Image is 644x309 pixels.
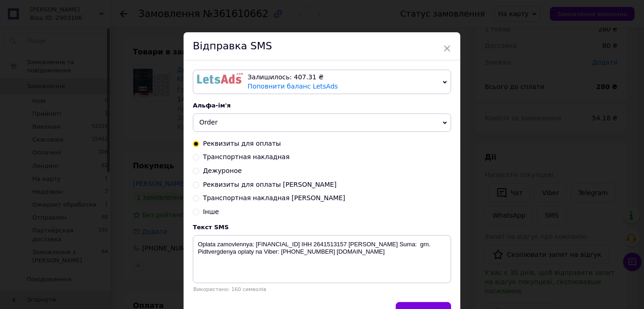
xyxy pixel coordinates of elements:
span: Транспортная накладная [203,153,290,160]
span: × [443,41,451,56]
div: Відправка SMS [184,32,460,60]
span: Дежуроное [203,167,242,174]
div: Залишилось: 407.31 ₴ [248,73,439,82]
span: Реквизиты для оплаты [203,140,281,147]
span: Транспортная накладная [PERSON_NAME] [203,194,346,202]
span: Order [199,119,218,126]
a: Поповнити баланс LetsAds [248,83,338,90]
span: Реквизиты для оплаты [PERSON_NAME] [203,181,337,188]
div: Використано: 160 символів [193,286,451,292]
textarea: Oplata zamovlennya: [FINANCIAL_ID] IHH 2641513157 [PERSON_NAME] Suma: grn. Pidtvergdenya oplaty n... [193,235,451,283]
span: Альфа-ім'я [193,102,231,109]
span: Інше [203,208,219,215]
div: Текст SMS [193,224,451,231]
